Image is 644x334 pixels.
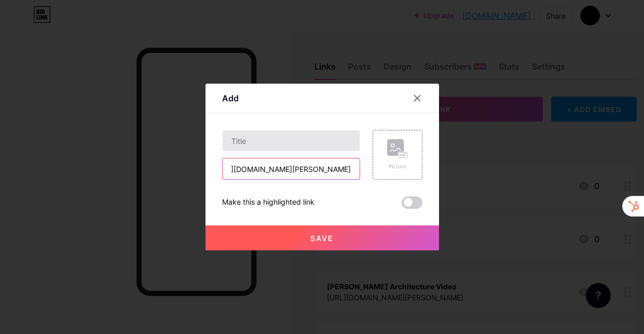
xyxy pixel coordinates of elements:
[205,225,439,250] button: Save
[222,196,314,209] div: Make this a highlighted link
[387,163,408,170] div: Picture
[223,158,360,179] input: URL
[223,130,360,151] input: Title
[222,92,239,104] div: Add
[310,234,334,243] span: Save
